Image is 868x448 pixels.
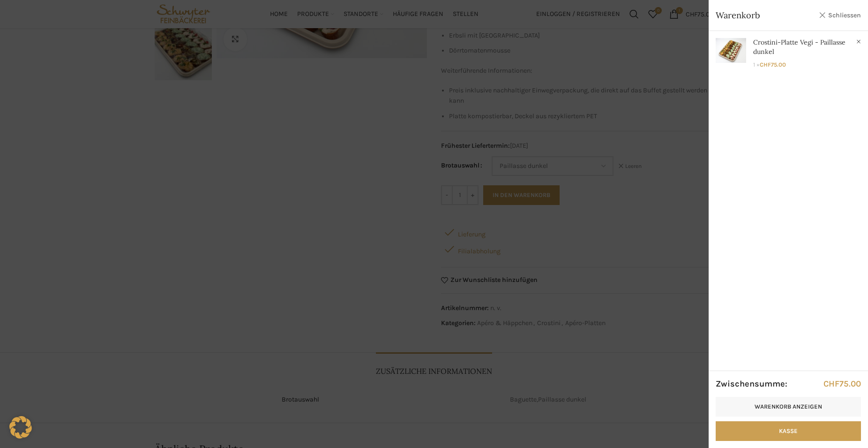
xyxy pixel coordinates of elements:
[823,379,839,389] span: CHF
[823,379,861,389] bdi: 75.00
[716,9,814,21] span: Warenkorb
[716,421,861,441] a: Kasse
[709,31,868,72] a: Anzeigen
[716,378,787,390] strong: Zwischensumme:
[819,9,861,21] a: Schliessen
[854,37,863,46] a: Crostini-Platte Vegi - Paillasse dunkel aus Warenkorb entfernen
[716,397,861,417] a: Warenkorb anzeigen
